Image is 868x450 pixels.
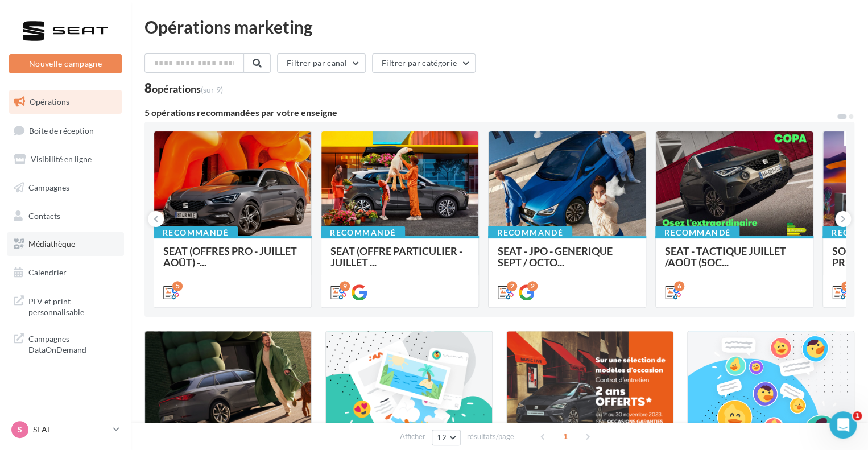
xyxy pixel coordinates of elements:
span: résultats/page [467,431,514,442]
span: Visibilité en ligne [31,154,92,164]
a: PLV et print personnalisable [7,289,124,323]
span: SEAT - TACTIQUE JUILLET /AOÛT (SOC... [665,245,786,269]
span: 1 [556,427,574,445]
span: Campagnes DataOnDemand [28,331,117,356]
div: 5 opérations recommandées par votre enseigne [144,108,836,117]
a: Contacts [7,204,124,228]
div: Opérations marketing [144,18,854,35]
span: Contacts [28,210,60,220]
div: opérations [152,84,223,94]
div: 2 [507,281,517,291]
span: SEAT (OFFRES PRO - JUILLET AOÛT) -... [163,245,297,269]
button: 12 [432,430,461,445]
div: 3 [841,281,852,291]
span: Médiathèque [28,239,75,249]
span: SEAT - JPO - GENERIQUE SEPT / OCTO... [498,245,613,269]
a: Médiathèque [7,232,124,256]
div: 5 [172,281,183,291]
span: Calendrier [28,267,67,277]
div: Recommandé [321,226,405,239]
div: Recommandé [154,226,238,239]
span: Afficher [400,431,425,442]
button: Nouvelle campagne [9,54,122,73]
span: (sur 9) [201,85,223,94]
span: 12 [437,433,447,442]
span: S [18,424,22,435]
div: Recommandé [488,226,572,239]
span: Campagnes [28,183,69,192]
p: SEAT [33,424,109,435]
span: 1 [853,411,862,420]
a: Opérations [7,90,124,114]
span: PLV et print personnalisable [28,294,117,318]
button: Filtrer par catégorie [372,53,476,73]
button: Filtrer par canal [277,53,366,73]
a: Campagnes DataOnDemand [7,327,124,360]
div: 6 [674,281,684,291]
a: Visibilité en ligne [7,147,124,171]
a: Campagnes [7,176,124,200]
span: SEAT (OFFRE PARTICULIER - JUILLET ... [330,245,462,269]
span: Boîte de réception [29,125,94,135]
div: 8 [144,82,223,94]
span: Opérations [30,97,69,106]
a: Calendrier [7,261,124,284]
div: 9 [340,281,350,291]
a: Boîte de réception [7,118,124,143]
div: Recommandé [655,226,739,239]
div: 2 [527,281,538,291]
iframe: Intercom live chat [829,411,857,439]
a: S SEAT [9,419,122,440]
